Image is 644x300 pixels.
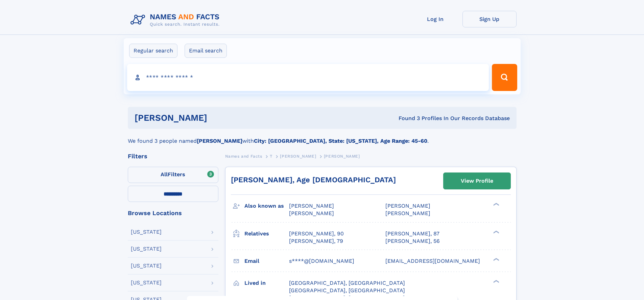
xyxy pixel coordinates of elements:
[289,230,344,237] a: [PERSON_NAME], 90
[244,228,289,239] h3: Relatives
[492,202,500,207] div: ❯
[492,64,517,91] button: Search Button
[197,138,242,144] b: [PERSON_NAME]
[444,173,510,189] a: View Profile
[129,44,177,58] label: Regular search
[231,176,396,184] a: [PERSON_NAME], Age [DEMOGRAPHIC_DATA]
[385,210,430,216] span: [PERSON_NAME]
[225,152,262,160] a: Names and Facts
[324,154,360,159] span: [PERSON_NAME]
[280,154,316,159] span: [PERSON_NAME]
[289,237,343,245] a: [PERSON_NAME], 79
[270,154,272,159] span: T
[127,64,489,91] input: search input
[280,152,316,160] a: [PERSON_NAME]
[289,280,405,286] span: [GEOGRAPHIC_DATA], [GEOGRAPHIC_DATA]
[289,210,334,216] span: [PERSON_NAME]
[185,44,227,58] label: Email search
[135,114,303,122] h1: [PERSON_NAME]
[128,153,218,159] div: Filters
[289,287,405,294] span: [GEOGRAPHIC_DATA], [GEOGRAPHIC_DATA]
[128,11,225,29] img: Logo Names and Facts
[131,246,162,252] div: [US_STATE]
[128,167,218,183] label: Filters
[131,280,162,285] div: [US_STATE]
[244,200,289,212] h3: Also known as
[461,173,493,189] div: View Profile
[385,230,439,237] a: [PERSON_NAME], 87
[270,152,272,160] a: T
[303,115,510,122] div: Found 3 Profiles In Our Records Database
[408,11,462,27] a: Log In
[128,210,218,216] div: Browse Locations
[385,237,440,245] a: [PERSON_NAME], 56
[492,257,500,261] div: ❯
[492,230,500,234] div: ❯
[131,229,162,235] div: [US_STATE]
[244,255,289,267] h3: Email
[244,277,289,289] h3: Lived in
[161,171,168,178] span: All
[289,203,334,209] span: [PERSON_NAME]
[492,279,500,283] div: ❯
[254,138,427,144] b: City: [GEOGRAPHIC_DATA], State: [US_STATE], Age Range: 45-60
[462,11,517,27] a: Sign Up
[385,258,480,264] span: [EMAIL_ADDRESS][DOMAIN_NAME]
[128,129,517,145] div: We found 3 people named with .
[385,203,430,209] span: [PERSON_NAME]
[131,263,162,269] div: [US_STATE]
